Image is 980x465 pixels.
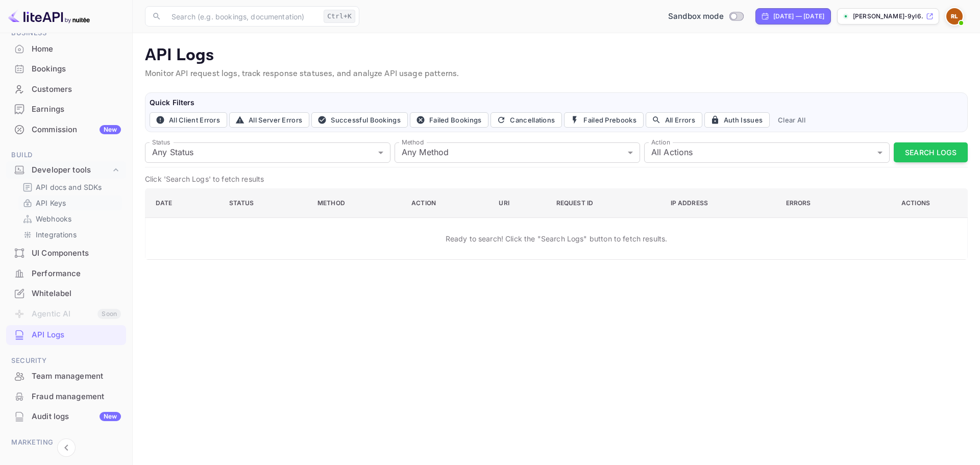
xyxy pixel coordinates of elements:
div: Audit logs [32,411,121,423]
div: Team management [6,366,126,386]
span: Sandbox mode [668,11,724,22]
div: Ctrl+K [324,10,355,23]
div: API docs and SDKs [18,180,122,194]
a: Audit logsNew [6,407,126,426]
a: Team management [6,366,126,385]
div: Earnings [32,104,121,115]
div: CommissionNew [6,120,126,140]
div: Whitelabel [32,288,121,300]
div: Fraud management [6,387,126,407]
div: Developer tools [6,161,126,179]
div: Bookings [32,63,121,75]
button: All Errors [646,112,702,128]
button: Search Logs [894,142,968,162]
div: Home [32,43,121,55]
button: Collapse navigation [57,438,76,457]
a: API Keys [22,198,118,208]
div: Any Method [395,142,640,163]
div: New [100,125,121,134]
div: Commission [32,124,121,136]
div: New [100,412,121,421]
th: Action [403,188,491,217]
div: Any Status [145,142,390,163]
div: Promo codes [32,452,121,464]
a: CommissionNew [6,120,126,139]
a: Webhooks [22,213,118,224]
a: Customers [6,80,126,99]
th: Request ID [548,188,663,217]
div: Integrations [18,227,122,242]
div: API Logs [32,329,121,341]
label: Method [402,138,424,146]
button: Successful Bookings [311,112,408,128]
div: Webhooks [18,211,122,226]
h6: Quick Filters [150,97,963,108]
img: LiteAPI logo [8,8,90,25]
a: API Logs [6,325,126,344]
a: API docs and SDKs [22,182,118,192]
a: UI Components [6,243,126,262]
p: Monitor API request logs, track response statuses, and analyze API usage patterns. [145,68,968,80]
div: Performance [32,268,121,280]
div: Performance [6,264,126,284]
p: Click 'Search Logs' to fetch results [145,174,968,184]
div: Fraud management [32,391,121,403]
a: Integrations [22,229,118,240]
div: Customers [6,80,126,100]
div: Customers [32,84,121,95]
th: Method [309,188,403,217]
div: All Actions [644,142,890,163]
button: Cancellations [491,112,562,128]
a: Bookings [6,59,126,78]
th: URI [491,188,548,217]
p: API Keys [36,198,66,208]
div: Developer tools [32,164,111,176]
button: Failed Prebooks [564,112,644,128]
button: Auth Issues [704,112,770,128]
th: Date [145,188,221,217]
label: Action [651,138,670,146]
span: Marketing [6,437,126,448]
a: Fraud management [6,387,126,406]
button: All Server Errors [229,112,309,128]
p: Webhooks [36,213,71,224]
div: Whitelabel [6,284,126,304]
div: Earnings [6,100,126,119]
a: Home [6,39,126,58]
div: Team management [32,371,121,382]
a: Performance [6,264,126,283]
span: Build [6,150,126,161]
div: UI Components [6,243,126,263]
p: [PERSON_NAME]-9yl6... [853,12,924,21]
img: riccardo lazzarin [946,8,963,25]
div: UI Components [32,248,121,259]
div: [DATE] — [DATE] [773,12,824,21]
span: Business [6,28,126,39]
a: Whitelabel [6,284,126,303]
button: Clear All [774,112,810,128]
button: All Client Errors [150,112,227,128]
span: Security [6,355,126,366]
p: Integrations [36,229,77,240]
th: Actions [866,188,967,217]
input: Search (e.g. bookings, documentation) [165,6,320,27]
div: Bookings [6,59,126,79]
label: Status [152,138,170,146]
th: IP Address [663,188,778,217]
a: Earnings [6,100,126,118]
div: Switch to Production mode [664,11,747,22]
p: API docs and SDKs [36,182,102,192]
th: Status [221,188,309,217]
p: Ready to search! Click the "Search Logs" button to fetch results. [446,233,668,244]
div: API Keys [18,195,122,210]
button: Failed Bookings [410,112,489,128]
th: Errors [778,188,866,217]
p: API Logs [145,45,968,66]
div: Home [6,39,126,59]
div: API Logs [6,325,126,345]
div: Audit logsNew [6,407,126,427]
